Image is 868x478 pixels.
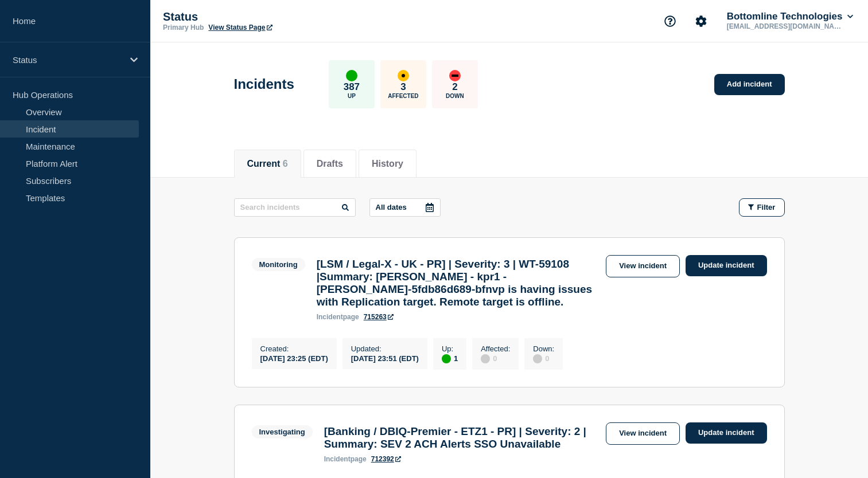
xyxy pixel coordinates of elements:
[351,353,419,363] div: [DATE] 23:51 (EDT)
[388,93,418,99] p: Affected
[372,159,403,169] button: History
[369,198,441,217] button: All dates
[234,76,294,92] h1: Incidents
[481,354,490,363] div: disabled
[351,344,419,353] p: Updated :
[260,353,328,363] div: [DATE] 23:25 (EDT)
[208,23,272,32] a: View Status Page
[449,70,461,81] div: down
[725,22,844,30] p: [EMAIL_ADDRESS][DOMAIN_NAME]
[400,81,406,93] p: 3
[348,93,356,99] p: Up
[163,10,392,23] p: Status
[324,425,600,450] h3: [Banking / DBIQ-Premier - ETZ1 - PR] | Severity: 2 | Summary: SEV 2 ACH Alerts SSO Unavailable
[686,422,767,444] a: Update incident
[247,159,288,169] button: Current 6
[376,203,407,211] p: All dates
[234,198,356,217] input: Search incidents
[442,344,458,353] p: Up :
[324,455,351,463] span: incident
[606,255,680,277] a: View incident
[533,344,554,353] p: Down :
[252,258,305,271] span: Monitoring
[283,159,288,169] span: 6
[260,344,328,353] p: Created :
[606,422,680,445] a: View incident
[317,313,359,321] p: page
[346,70,357,81] div: up
[13,55,123,65] p: Status
[398,70,409,81] div: affected
[317,258,600,308] h3: [LSM / Legal-X - UK - PR] | Severity: 3 | WT-59108 |Summary: [PERSON_NAME] - kpr1 - [PERSON_NAME]...
[481,353,510,363] div: 0
[371,455,401,463] a: 712392
[714,74,785,95] a: Add incident
[757,203,776,211] span: Filter
[452,81,457,93] p: 2
[442,353,458,363] div: 1
[533,354,542,363] div: disabled
[481,344,510,353] p: Affected :
[252,425,313,438] span: Investigating
[446,93,464,99] p: Down
[324,455,367,463] p: page
[725,11,855,22] button: Bottomline Technologies
[163,23,204,32] p: Primary Hub
[317,313,343,321] span: incident
[317,159,343,169] button: Drafts
[344,81,360,93] p: 387
[364,313,394,321] a: 715263
[686,255,767,276] a: Update incident
[533,353,554,363] div: 0
[442,354,451,363] div: up
[689,9,713,33] button: Account settings
[739,198,785,217] button: Filter
[658,9,682,33] button: Support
